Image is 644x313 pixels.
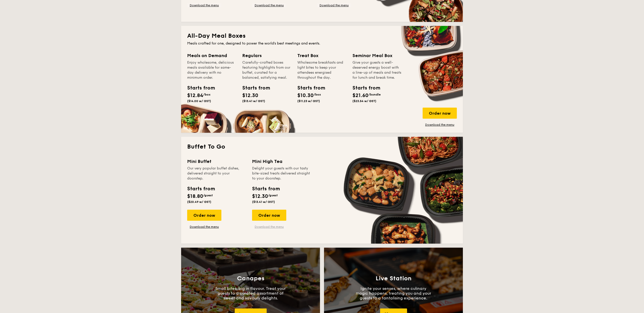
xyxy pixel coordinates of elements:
[242,52,291,59] div: Regulars
[252,225,286,229] a: Download the menu
[356,286,431,300] p: Ignite your senses, where culinary magic happens, treating you and your guests to a tantalising e...
[252,3,286,7] a: Download the menu
[423,108,457,119] div: Order now
[242,99,265,103] span: ($13.41 w/ GST)
[187,225,221,229] a: Download the menu
[187,84,210,92] div: Starts from
[237,275,264,282] h3: Canapes
[369,93,381,96] span: /bundle
[252,200,275,204] span: ($13.41 w/ GST)
[187,41,457,46] div: Meals crafted for one, designed to power the world's best meetings and events.
[252,158,311,165] div: Mini High Tea
[242,84,265,92] div: Starts from
[203,93,211,96] span: /box
[352,99,376,103] span: ($23.54 w/ GST)
[242,60,291,80] div: Carefully-crafted boxes featuring highlights from our buffet, curated for a balanced, satisfying ...
[297,99,320,103] span: ($11.23 w/ GST)
[314,93,321,96] span: /box
[297,93,314,99] span: $10.30
[213,286,288,300] p: Small bites, big in flavour. Treat your guests to a curated assortment of sweet and savoury delig...
[187,93,203,99] span: $12.84
[352,52,401,59] div: Seminar Meal Box
[187,166,246,181] div: Our very popular buffet dishes, delivered straight to your doorstep.
[297,52,346,59] div: Treat Box
[252,166,311,181] div: Delight your guests with our tasty bite-sized treats delivered straight to your doorstep.
[187,32,457,40] h2: All-Day Meal Boxes
[376,275,412,282] h3: Live Station
[297,60,346,80] div: Wholesome breakfasts and light bites to keep your attendees energised throughout the day.
[352,60,401,80] div: Give your guests a well-deserved energy boost with a line-up of meals and treats for lunch and br...
[187,52,236,59] div: Meals on Demand
[187,210,221,221] div: Order now
[317,3,351,7] a: Download the menu
[297,84,320,92] div: Starts from
[423,123,457,127] a: Download the menu
[203,194,213,197] span: /guest
[187,3,221,7] a: Download the menu
[252,193,268,199] span: $12.30
[242,93,258,99] span: $12.30
[187,143,457,151] h2: Buffet To Go
[187,99,211,103] span: ($14.00 w/ GST)
[268,194,278,197] span: /guest
[187,193,203,199] span: $18.80
[352,84,375,92] div: Starts from
[187,60,236,80] div: Enjoy wholesome, delicious meals available for same-day delivery with no minimum order.
[187,158,246,165] div: Mini Buffet
[352,93,369,99] span: $21.60
[252,210,286,221] div: Order now
[187,200,211,204] span: ($20.49 w/ GST)
[187,185,215,193] div: Starts from
[252,185,279,193] div: Starts from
